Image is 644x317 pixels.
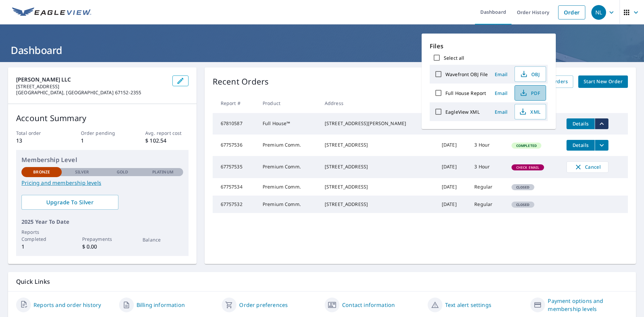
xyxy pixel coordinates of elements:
[469,196,506,213] td: Regular
[444,55,464,61] label: Select all
[574,163,601,171] span: Cancel
[257,178,319,196] td: Premium Comm.
[493,109,509,115] span: Email
[519,70,540,78] span: OBJ
[436,135,469,156] td: [DATE]
[325,183,431,190] div: [STREET_ADDRESS]
[515,85,546,101] button: PDF
[436,156,469,178] td: [DATE]
[584,77,623,86] span: Start New Order
[213,93,257,113] th: Report #
[213,196,257,213] td: 67757532
[21,155,183,164] p: Membership Level
[21,195,118,210] a: Upgrade To Silver
[595,118,608,129] button: filesDropdownBtn-67810587
[595,140,608,151] button: filesDropdownBtn-67757536
[512,202,534,207] span: Closed
[213,178,257,196] td: 67757534
[436,178,469,196] td: [DATE]
[213,75,269,88] p: Recent Orders
[21,179,183,187] a: Pricing and membership levels
[82,243,122,251] p: $ 0.00
[143,236,183,243] p: Balance
[445,71,488,77] label: Wavefront OBJ File
[82,235,122,243] p: Prepayments
[493,71,509,77] span: Email
[117,169,128,175] p: Gold
[21,228,62,243] p: Reports Completed
[257,196,319,213] td: Premium Comm.
[325,163,431,170] div: [STREET_ADDRESS]
[325,120,431,127] div: [STREET_ADDRESS][PERSON_NAME]
[319,93,436,113] th: Address
[430,42,548,51] p: Files
[257,93,319,113] th: Product
[548,297,628,313] a: Payment options and membership levels
[567,161,608,173] button: Cancel
[558,5,585,19] a: Order
[445,90,486,96] label: Full House Report
[27,199,113,206] span: Upgrade To Silver
[512,185,534,190] span: Closed
[257,135,319,156] td: Premium Comm.
[515,66,546,82] button: OBJ
[445,109,480,115] label: EagleView XML
[578,75,628,88] a: Start New Order
[152,169,173,175] p: Platinum
[213,113,257,135] td: 67810587
[469,156,506,178] td: 3 Hour
[75,169,89,175] p: Silver
[16,75,167,84] p: [PERSON_NAME] LLC
[436,196,469,213] td: [DATE]
[519,89,540,97] span: PDF
[519,108,540,116] span: XML
[469,178,506,196] td: Regular
[342,301,395,309] a: Contact information
[445,301,491,309] a: Text alert settings
[81,137,124,145] p: 1
[257,156,319,178] td: Premium Comm.
[16,84,167,90] p: [STREET_ADDRESS]
[515,104,546,119] button: XML
[571,120,591,127] span: Details
[325,201,431,208] div: [STREET_ADDRESS]
[490,69,512,80] button: Email
[81,129,124,137] p: Order pending
[137,301,185,309] a: Billing information
[213,156,257,178] td: 67757535
[213,135,257,156] td: 67757536
[16,137,59,145] p: 13
[571,142,591,148] span: Details
[33,169,50,175] p: Bronze
[493,90,509,96] span: Email
[145,137,188,145] p: $ 102.54
[34,301,101,309] a: Reports and order history
[16,129,59,137] p: Total order
[469,135,506,156] td: 3 Hour
[21,218,183,226] p: 2025 Year To Date
[8,43,636,57] h1: Dashboard
[257,113,319,135] td: Full House™
[325,142,431,148] div: [STREET_ADDRESS]
[512,143,541,148] span: Completed
[145,129,188,137] p: Avg. report cost
[567,118,595,129] button: detailsBtn-67810587
[12,7,91,17] img: EV Logo
[512,165,544,170] span: Check Email
[567,140,595,151] button: detailsBtn-67757536
[490,107,512,117] button: Email
[21,243,62,251] p: 1
[239,301,288,309] a: Order preferences
[16,112,189,124] p: Account Summary
[490,88,512,98] button: Email
[16,90,167,96] p: [GEOGRAPHIC_DATA], [GEOGRAPHIC_DATA] 67152-2355
[591,5,606,20] div: NL
[16,277,628,286] p: Quick Links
